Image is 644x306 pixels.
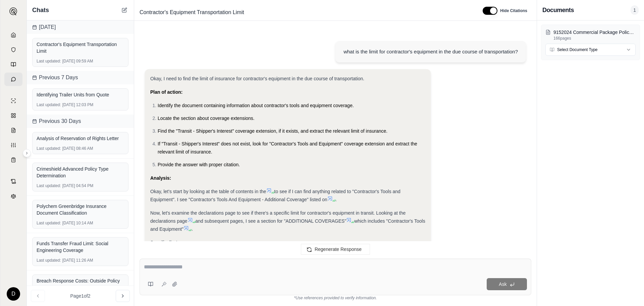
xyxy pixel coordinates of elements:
[27,71,134,84] div: Previous 7 Days
[150,175,171,181] strong: Analysis:
[37,146,61,151] span: Last updated:
[37,91,124,98] div: Identifying Trailer Units from Quote
[315,247,362,252] span: Regenerate Response
[335,197,337,202] span: .
[150,240,187,245] span: Specifically, I see:
[343,48,518,56] div: what is the limit for contractor's equipment in the due course of transportation?
[37,135,124,142] div: Analysis of Reservation of Rights Letter
[4,138,22,152] a: Custom Report
[500,8,527,13] span: Hide Citations
[137,7,475,18] div: Edit Title
[4,28,22,42] a: Home
[7,287,20,301] div: D
[553,36,636,41] p: 166 pages
[37,258,124,263] div: [DATE] 11:26 AM
[499,281,506,287] span: Ask
[9,7,17,15] img: Expand sidebar
[137,7,247,18] span: Contractor's Equipment Transportation Limit
[37,240,124,254] div: Funds Transfer Fraud Limit: Social Engineering Coverage
[631,5,639,15] span: 1
[542,5,574,15] h3: Documents
[37,277,124,291] div: Breach Response Costs: Outside Policy Limit
[37,220,124,226] div: [DATE] 10:14 AM
[158,103,354,108] span: Identify the document containing information about contractor's tools and equipment coverage.
[7,5,20,18] button: Expand sidebar
[150,89,182,95] strong: Plan of action:
[37,58,124,64] div: [DATE] 09:59 AM
[4,189,22,203] a: Legal Search Engine
[37,220,61,226] span: Last updated:
[37,166,124,179] div: Crimeshield Advanced Policy Type Determination
[37,183,124,188] div: [DATE] 04:54 PM
[120,6,128,14] button: New Chat
[4,109,22,122] a: Policy Comparisons
[37,102,61,107] span: Last updated:
[158,116,255,121] span: Locate the section about coverage extensions.
[150,76,364,81] span: Okay, I need to find the limit of insurance for contractor's equipment in the due course of trans...
[158,128,387,134] span: Find the "Transit - Shipper's Interest" coverage extension, if it exists, and extract the relevan...
[4,94,22,107] a: Single Policy
[4,124,22,137] a: Claim Coverage
[37,258,61,263] span: Last updated:
[4,58,22,71] a: Prompt Library
[553,29,636,36] p: 9152024 Commercial Package Policy - Insd Copy.pdf
[37,183,61,188] span: Last updated:
[487,278,527,290] button: Ask
[37,58,61,64] span: Last updated:
[301,244,370,255] button: Regenerate Response
[27,115,134,128] div: Previous 30 Days
[4,153,22,167] a: Coverage Table
[196,218,346,224] span: and subsequent pages, I see a section for "ADDITIONAL COVERAGES"
[4,73,22,86] a: Chat
[27,20,134,34] div: [DATE]
[150,189,266,194] span: Okay, let's start by looking at the table of contents in the
[192,226,193,232] span: .
[158,162,240,167] span: Provide the answer with proper citation.
[37,41,124,54] div: Contractor's Equipment Transportation Limit
[158,141,417,155] span: If "Transit - Shipper's Interest" does not exist, look for "Contractor's Tools and Equipment" cov...
[37,146,124,151] div: [DATE] 08:46 AM
[37,102,124,107] div: [DATE] 12:03 PM
[150,189,400,202] span: to see if I can find anything related to "Contractor's Tools and Equipment". I see "Contractor's ...
[4,175,22,188] a: Contract Analysis
[545,29,636,41] button: 9152024 Commercial Package Policy - Insd Copy.pdf166pages
[4,43,22,56] a: Documents Vault
[37,203,124,216] div: Polychem Greenbridge Insurance Document Classification
[140,295,531,301] div: *Use references provided to verify information.
[150,210,406,224] span: Now, let's examine the declarations page to see if there's a specific limit for contractor's equi...
[32,5,49,15] span: Chats
[70,293,91,299] span: Page 1 of 2
[23,149,31,157] button: Expand sidebar
[150,218,425,232] span: which includes "Contractor's Tools and Equipment"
